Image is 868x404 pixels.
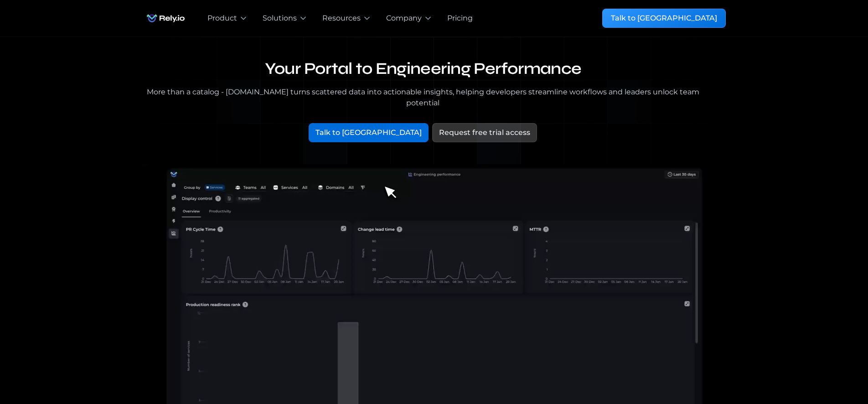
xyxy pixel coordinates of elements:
[309,123,429,142] a: Talk to [GEOGRAPHIC_DATA]
[611,13,717,24] div: Talk to [GEOGRAPHIC_DATA]
[315,127,422,138] div: Talk to [GEOGRAPHIC_DATA]
[142,9,189,27] a: home
[602,9,726,28] a: Talk to [GEOGRAPHIC_DATA]
[207,13,237,24] div: Product
[263,13,297,24] div: Solutions
[447,13,473,24] a: Pricing
[432,123,537,142] a: Request free trial access
[142,59,704,79] h1: Your Portal to Engineering Performance
[386,13,422,24] div: Company
[322,13,361,24] div: Resources
[439,127,530,138] div: Request free trial access
[142,87,704,109] div: More than a catalog - [DOMAIN_NAME] turns scattered data into actionable insights, helping develo...
[142,9,189,27] img: Rely.io logo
